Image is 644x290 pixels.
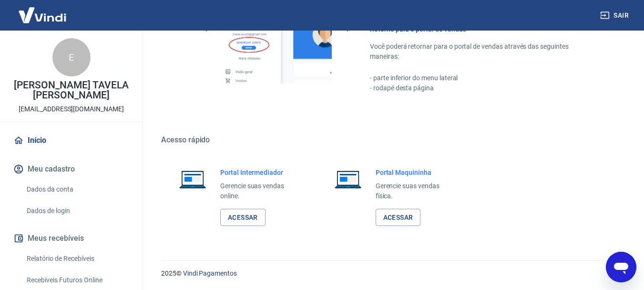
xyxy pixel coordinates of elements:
[161,269,621,279] p: 2025 ©
[23,201,131,221] a: Dados de login
[370,83,598,93] p: - rodapé desta página
[52,38,91,76] div: E
[8,80,135,100] p: [PERSON_NAME] TAVELA [PERSON_NAME]
[183,269,237,277] a: Vindi Pagamentos
[23,249,131,269] a: Relatório de Recebíveis
[11,159,131,180] button: Meu cadastro
[370,73,598,83] p: - parte inferior do menu lateral
[370,42,598,62] p: Você poderá retornar para o portal de vendas através das seguintes maneiras:
[220,168,299,177] h6: Portal Intermediador
[23,270,131,290] a: Recebíveis Futuros Online
[220,181,299,201] p: Gerencie suas vendas online.
[376,209,421,226] a: Acessar
[11,130,131,151] a: Início
[598,7,633,24] button: Sair
[328,168,368,191] img: Imagem de um notebook aberto
[376,168,455,177] h6: Portal Maquininha
[11,0,73,30] img: Vindi
[606,252,636,282] iframe: Botão para abrir a janela de mensagens
[173,168,213,191] img: Imagem de um notebook aberto
[220,209,266,226] a: Acessar
[23,180,131,199] a: Dados da conta
[376,181,455,201] p: Gerencie suas vendas física.
[161,135,621,145] h5: Acesso rápido
[19,104,124,114] p: [EMAIL_ADDRESS][DOMAIN_NAME]
[11,228,131,249] button: Meus recebíveis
